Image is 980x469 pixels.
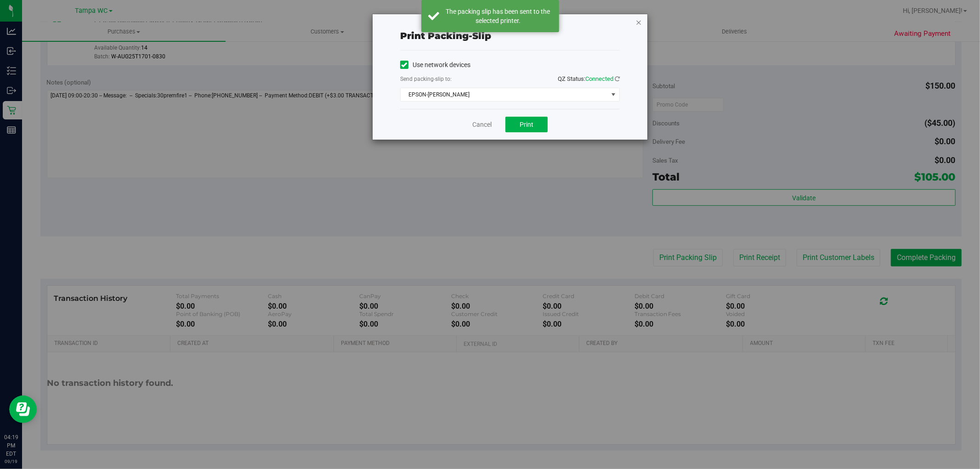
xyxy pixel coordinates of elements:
iframe: Resource center [9,396,37,423]
label: Send packing-slip to: [400,75,452,83]
span: Print [520,121,533,128]
span: Connected [585,75,613,82]
span: QZ Status: [558,75,620,82]
div: The packing slip has been sent to the selected printer. [444,7,552,25]
span: select [608,88,619,101]
a: Cancel [472,120,492,130]
label: Use network devices [400,60,470,70]
span: Print packing-slip [400,30,491,41]
span: EPSON-[PERSON_NAME] [401,88,608,101]
button: Print [505,117,548,132]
